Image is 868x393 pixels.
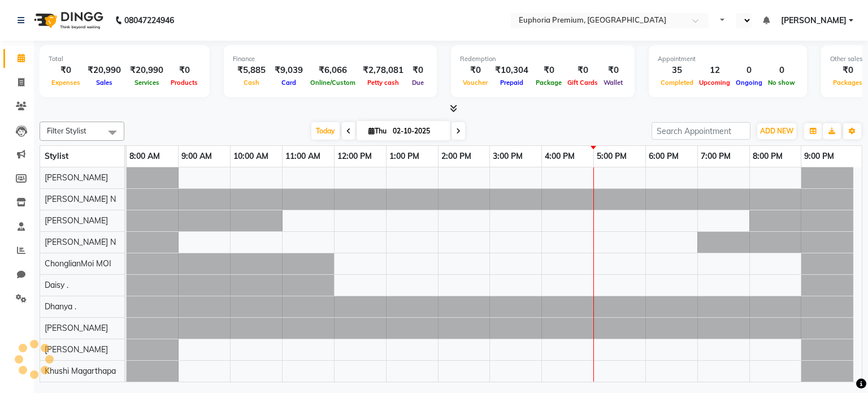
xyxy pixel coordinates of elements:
div: Finance [233,54,428,64]
span: Stylist [45,151,68,161]
b: 08047224946 [124,5,174,36]
div: ₹2,78,081 [358,64,408,77]
a: 2:00 PM [439,148,474,165]
a: 8:00 AM [127,148,163,165]
div: ₹6,066 [307,64,358,77]
span: Packages [830,79,865,87]
span: No show [765,79,798,87]
span: Online/Custom [307,79,358,87]
div: ₹0 [49,64,83,77]
input: Search Appointment [652,122,750,140]
button: ADD NEW [757,123,796,139]
div: ₹0 [830,64,865,77]
div: Total [49,54,201,64]
a: 6:00 PM [646,148,682,165]
span: Daisy . [45,280,68,290]
a: 8:00 PM [750,148,785,165]
div: 0 [733,64,765,77]
span: ADD NEW [760,127,793,135]
span: Today [311,122,340,140]
span: Wallet [601,79,626,87]
span: Prepaid [497,79,526,87]
a: 12:00 PM [335,148,375,165]
div: 35 [658,64,696,77]
a: 3:00 PM [490,148,526,165]
input: 2025-10-02 [389,123,446,140]
div: ₹9,039 [270,64,307,77]
div: ₹0 [601,64,626,77]
span: Completed [658,79,696,87]
div: ₹0 [408,64,428,77]
span: Expenses [49,79,83,87]
span: Thu [366,127,389,135]
span: [PERSON_NAME] [781,15,847,27]
a: 9:00 PM [801,148,837,165]
span: [PERSON_NAME] [45,172,108,183]
div: ₹0 [168,64,201,77]
img: logo [29,5,106,36]
span: Due [409,79,427,87]
a: 5:00 PM [594,148,630,165]
span: Gift Cards [565,79,601,87]
div: ₹0 [565,64,601,77]
a: 4:00 PM [542,148,578,165]
a: 1:00 PM [387,148,422,165]
div: Appointment [658,54,798,64]
span: Ongoing [733,79,765,87]
span: Services [132,79,162,87]
span: Khushi Magarthapa [45,366,116,376]
div: ₹20,990 [83,64,125,77]
span: Dhanya . [45,301,76,312]
a: 7:00 PM [698,148,734,165]
span: ChonglianMoi MOI [45,258,111,269]
div: Redemption [460,54,626,64]
span: Package [533,79,565,87]
span: [PERSON_NAME] N [45,194,116,204]
div: ₹0 [460,64,491,77]
span: Petty cash [364,79,402,87]
div: ₹20,990 [125,64,168,77]
div: ₹5,885 [233,64,270,77]
span: Products [168,79,201,87]
a: 9:00 AM [179,148,215,165]
a: 11:00 AM [283,148,323,165]
div: 0 [765,64,798,77]
div: 12 [696,64,733,77]
span: [PERSON_NAME] [45,344,108,355]
span: [PERSON_NAME] [45,215,108,226]
div: ₹10,304 [491,64,533,77]
span: [PERSON_NAME] [45,323,108,333]
span: Filter Stylist [47,126,86,135]
span: [PERSON_NAME] N [45,237,116,247]
span: Cash [241,79,262,87]
div: ₹0 [533,64,565,77]
span: Card [279,79,299,87]
a: 10:00 AM [231,148,271,165]
span: Sales [93,79,115,87]
span: Voucher [460,79,491,87]
span: Upcoming [696,79,733,87]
